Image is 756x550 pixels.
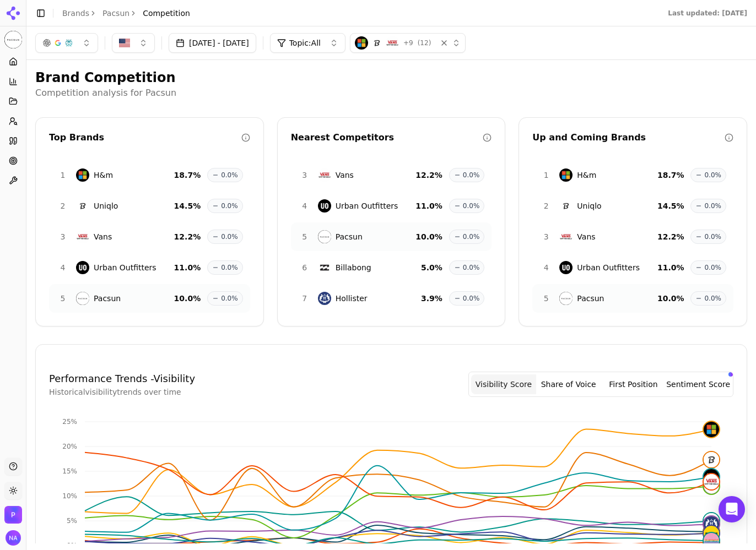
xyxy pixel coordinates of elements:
img: US [119,37,130,48]
span: 5.0 % [421,262,442,273]
button: [DATE] - [DATE] [169,33,256,53]
tspan: 25% [62,418,77,426]
span: 5 [539,293,553,304]
a: Brands [62,9,89,18]
button: Sentiment Score [666,374,731,394]
div: Last updated: [DATE] [668,9,747,18]
div: Nearest Competitors [291,131,483,144]
span: 3 [539,231,553,242]
img: Pacsun [559,292,573,305]
nav: breadcrumb [62,8,190,19]
span: Uniqlo [577,200,601,211]
img: Urban Outfitters [76,261,89,274]
img: H&m [76,168,89,182]
span: 1 [56,170,69,181]
span: 4 [56,262,69,273]
img: Urban Outfitters [559,261,573,274]
span: 18.7 % [174,170,201,181]
h2: Brand Competition [35,69,747,86]
span: H&m [94,170,113,181]
img: Uniqlo [76,199,89,213]
span: 6 [298,262,311,273]
span: 0.0% [704,294,721,303]
img: Urban Outfitters [318,199,331,213]
img: billabong [704,513,719,529]
span: 5 [298,231,311,242]
img: urban outfitters [704,469,719,484]
img: Vans [76,230,89,243]
span: Billabong [336,262,371,273]
span: 4 [298,200,311,211]
span: 0.0% [704,171,721,179]
span: 14.5 % [174,200,201,211]
span: Topic: All [289,37,321,48]
span: 11.0 % [657,262,684,273]
button: First Position [601,374,666,394]
img: Pacsun [4,31,22,48]
a: Pacsun [102,8,129,19]
img: zumiez [704,533,719,548]
span: ( 12 ) [418,39,431,47]
span: 0.0% [221,232,238,241]
img: Vans [318,168,331,182]
span: 0.0% [463,232,480,241]
img: Uniqlo [370,36,384,50]
span: 2 [56,200,69,211]
img: Vans [559,230,573,243]
span: 0.0% [221,171,238,179]
img: H&m [559,168,573,182]
img: Hollister [318,292,331,305]
span: 0.0% [221,263,238,272]
span: 11.0 % [415,200,442,211]
button: Visibility Score [471,374,536,394]
span: 4 [539,262,553,273]
span: 3.9 % [421,293,442,304]
span: 14.5 % [657,200,684,211]
span: 0.0% [221,202,238,210]
span: Pacsun [577,293,604,304]
img: uniqlo [704,452,719,467]
span: + 9 [403,39,413,47]
img: Pacsun [76,292,89,305]
span: 10.0 % [174,293,201,304]
span: 3 [56,231,69,242]
img: H&m [355,36,368,50]
tspan: 20% [62,443,77,450]
span: 11.0 % [174,262,201,273]
button: Current brand: Pacsun [4,31,22,48]
span: 0.0% [704,202,721,210]
span: Vans [336,170,354,181]
img: Uniqlo [559,199,573,213]
div: Top Brands [49,131,241,144]
h4: Performance Trends - Visibility [49,371,195,386]
span: 0.0% [463,171,480,179]
span: 12.2 % [657,231,684,242]
span: 10.0 % [415,231,442,242]
img: hollister [704,516,719,532]
span: 3 [298,170,311,181]
span: 0.0% [704,263,721,272]
tspan: 15% [62,467,77,475]
img: Pacsun [4,506,22,524]
tspan: 10% [62,492,77,500]
img: Billabong [318,261,331,274]
span: 5 [56,293,69,304]
span: 12.2 % [174,231,201,242]
span: 10.0 % [657,293,684,304]
img: h&m [704,422,719,437]
span: Vans [94,231,112,242]
img: Nico Arce [6,530,21,546]
span: Urban Outfitters [336,200,398,211]
button: Open user button [6,530,21,546]
span: Pacsun [94,293,121,304]
span: 2 [539,200,553,211]
span: 0.0% [221,294,238,303]
img: tillys [704,526,719,541]
span: Urban Outfitters [94,262,156,273]
img: Vans [386,36,399,50]
button: Share of Voice [536,374,601,394]
span: 0.0% [463,263,480,272]
span: Pacsun [336,231,363,242]
img: vans [704,474,719,489]
span: Vans [577,231,595,242]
